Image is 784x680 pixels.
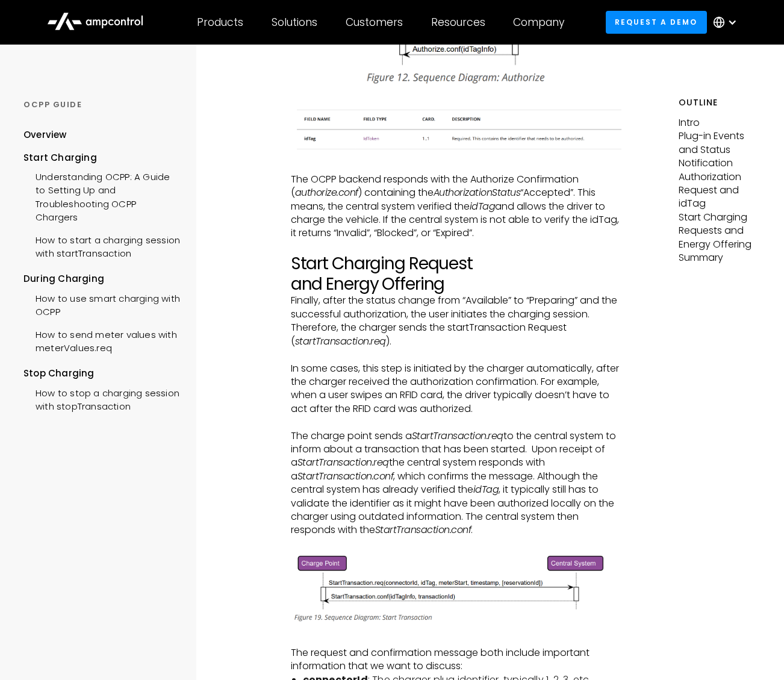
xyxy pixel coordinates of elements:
[679,170,761,211] p: Authorization Request and idTag
[291,362,623,416] p: In some cases, this step is initiated by the charger automatically, after the charger received th...
[23,128,67,151] a: Overview
[434,186,521,199] em: AuthorizationStatus
[272,16,317,29] div: Solutions
[679,211,761,251] p: Start Charging Requests and Energy Offering
[679,129,761,170] p: Plug-in Events and Status Notification
[197,16,243,29] div: Products
[291,159,623,172] p: ‍
[295,186,358,199] em: authorize.conf
[679,96,761,109] h5: Outline
[679,116,761,129] p: Intro
[23,164,180,228] a: Understanding OCPP: A Guide to Setting Up and Troubleshooting OCPP Chargers
[291,632,623,646] p: ‍
[346,16,403,29] div: Customers
[291,94,623,107] p: ‍
[291,240,623,254] p: ‍
[470,199,496,213] em: idTag
[23,322,180,358] a: How to send meter values with meterValues.req
[23,367,180,380] div: Stop Charging
[23,381,180,417] a: How to stop a charging session with stopTransaction
[473,482,499,496] em: idTag
[291,646,623,673] p: The request and confirmation message both include important information that we want to discuss:
[606,11,707,33] a: Request a demo
[431,16,485,29] div: Resources
[297,455,389,469] em: StartTransaction.req
[295,334,386,348] em: startTransaction.req
[23,228,180,264] a: How to start a charging session with startTransaction
[291,429,623,537] p: The charge point sends a to the central system to inform about a transaction that has been starte...
[291,294,623,348] p: Finally, after the status change from “Available” to “Preparing” and the successful authorization...
[23,99,180,110] div: OCPP GUIDE
[291,348,623,361] p: ‍
[291,173,623,240] p: The OCPP backend responds with the Authorize Confirmation ( ) containing the “Accepted”. This mea...
[513,16,564,29] div: Company
[375,523,471,537] em: StartTransaction.conf
[291,254,623,294] h2: Start Charging Request and Energy Offering
[291,107,623,153] img: OCPP message idTag field
[291,551,623,626] img: OCPP StartTransaction.conf
[291,537,623,551] p: ‍
[297,469,394,483] em: StartTransaction.conf
[23,128,67,142] div: Overview
[23,272,180,285] div: During Charging
[412,429,503,443] em: StartTransaction.req
[679,251,761,264] p: Summary
[291,416,623,429] p: ‍
[23,286,180,322] a: How to use smart charging with OCPP
[23,151,180,164] div: Start Charging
